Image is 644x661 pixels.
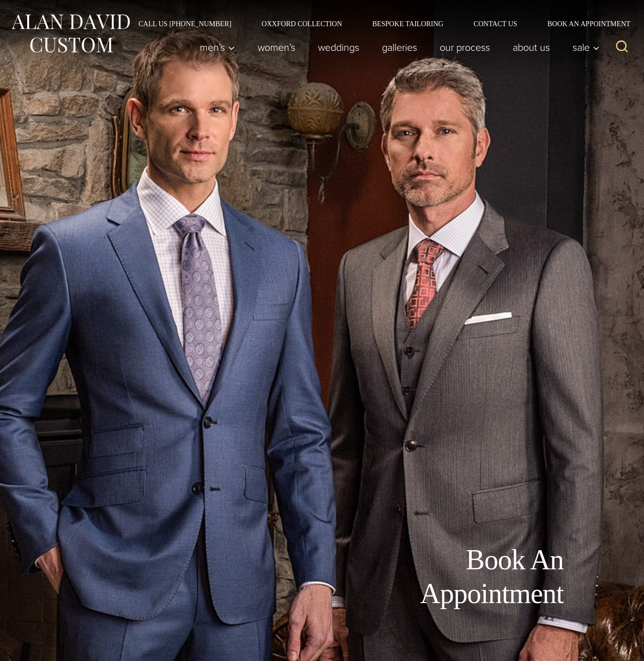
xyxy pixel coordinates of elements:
a: weddings [307,37,371,57]
nav: Primary Navigation [189,37,605,57]
img: Alan David Custom [10,11,131,56]
a: Oxxford Collection [247,20,357,27]
a: Women’s [247,37,307,57]
a: Galleries [371,37,429,57]
a: Contact Us [458,20,532,27]
span: Sale [573,42,600,52]
nav: Secondary Navigation [123,20,634,27]
a: Call Us [PHONE_NUMBER] [123,20,247,27]
a: About Us [502,37,561,57]
button: View Search Form [610,35,634,59]
a: Book an Appointment [532,20,634,27]
a: Our Process [429,37,502,57]
h1: Book An Appointment [337,543,563,611]
span: Men’s [200,42,235,52]
a: Bespoke Tailoring [357,20,458,27]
